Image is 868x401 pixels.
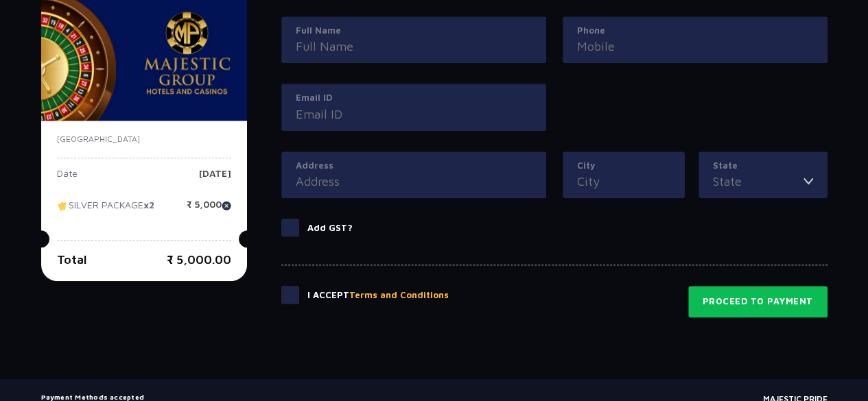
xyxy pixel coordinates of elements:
img: toggler icon [804,172,813,191]
button: Terms and Conditions [349,289,449,302]
img: tikcet [57,199,69,212]
label: Address [296,159,532,173]
input: City [577,172,670,191]
label: Email ID [296,91,532,105]
h5: Payment Methods accepted [41,393,279,401]
button: Proceed to Payment [688,286,828,317]
input: Mobile [577,37,813,56]
input: State [713,172,804,191]
input: Full Name [296,37,532,56]
p: [DATE] [199,169,231,189]
input: Email ID [296,105,532,123]
p: [GEOGRAPHIC_DATA] [57,133,231,145]
p: I Accept [307,289,449,302]
strong: x2 [143,199,154,210]
input: Address [296,172,532,191]
p: SILVER PACKAGE [57,199,154,220]
label: Phone [577,24,813,38]
p: Add GST? [307,221,353,235]
p: ₹ 5,000.00 [167,250,231,269]
label: City [577,159,670,173]
label: State [713,159,813,173]
p: Total [57,250,87,269]
label: Full Name [296,24,532,38]
p: ₹ 5,000 [187,199,231,220]
p: Date [57,169,78,189]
